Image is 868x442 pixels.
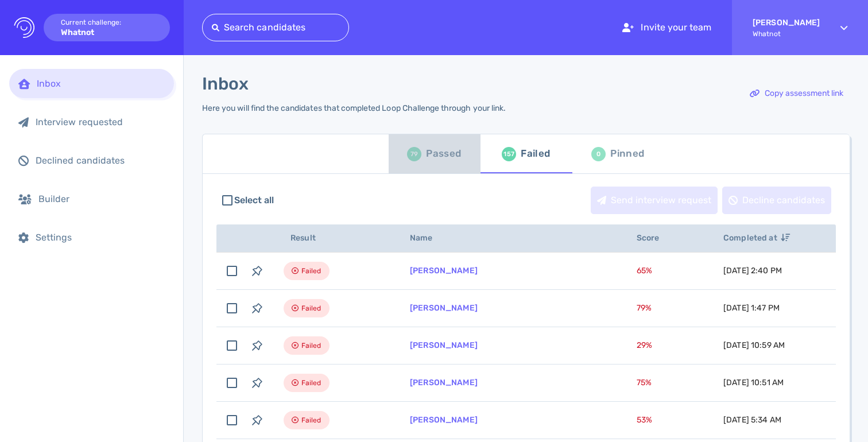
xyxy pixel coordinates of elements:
[591,187,718,214] button: Send interview request
[744,80,849,107] div: Copy assessment link
[637,233,672,243] span: Score
[410,415,478,425] a: [PERSON_NAME]
[723,233,790,243] span: Completed at
[753,30,820,38] span: Whatnot
[591,187,717,214] div: Send interview request
[723,340,785,350] span: [DATE] 10:59 AM
[722,187,831,214] button: Decline candidates
[410,266,478,276] a: [PERSON_NAME]
[723,266,782,276] span: [DATE] 2:40 PM
[637,303,652,313] span: 79 %
[301,413,321,427] span: Failed
[301,339,321,352] span: Failed
[407,147,421,161] div: 79
[270,224,396,253] th: Result
[36,117,165,127] div: Interview requested
[301,264,321,278] span: Failed
[723,378,784,387] span: [DATE] 10:51 AM
[301,376,321,390] span: Failed
[610,145,644,162] div: Pinned
[410,340,478,350] a: [PERSON_NAME]
[591,147,606,161] div: 0
[202,73,249,94] h1: Inbox
[410,378,478,387] a: [PERSON_NAME]
[502,147,516,161] div: 157
[410,303,478,313] a: [PERSON_NAME]
[36,232,165,243] div: Settings
[637,266,652,276] span: 65 %
[723,415,781,425] span: [DATE] 5:34 AM
[521,145,550,162] div: Failed
[743,80,850,107] button: Copy assessment link
[723,187,831,214] div: Decline candidates
[723,303,780,313] span: [DATE] 1:47 PM
[637,340,652,350] span: 29 %
[753,18,820,28] strong: [PERSON_NAME]
[38,193,165,204] div: Builder
[234,193,274,207] span: Select all
[426,145,461,162] div: Passed
[637,378,652,387] span: 75 %
[202,103,506,113] div: Here you will find the candidates that completed Loop Challenge through your link.
[36,155,165,166] div: Declined candidates
[410,233,445,243] span: Name
[637,415,652,425] span: 53 %
[301,301,321,315] span: Failed
[37,78,165,89] div: Inbox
